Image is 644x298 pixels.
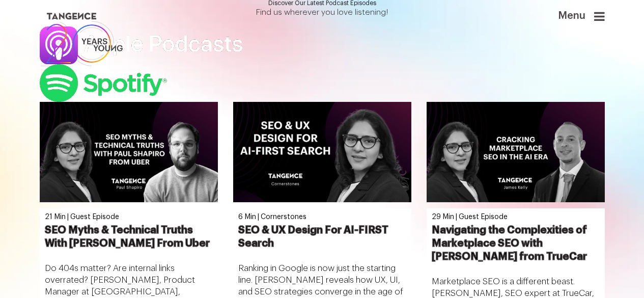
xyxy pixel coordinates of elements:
img: SEO-MYTHS-TECHNICAL-TRUTHS-WITH-PAUL-SHAPIRO-FROM-UBER.jpg [40,102,218,202]
span: Cornerstones [261,213,306,221]
a: SEO & UX Design For AI-FIRST Search [238,224,406,250]
span: 21 Min [45,213,66,221]
span: | [258,213,259,221]
span: | [67,213,69,221]
span: 6 Min [238,213,256,221]
a: Navigating the Complexities of Marketplace SEO with [PERSON_NAME] from TrueCar [432,224,600,263]
span: 29 Min [432,213,454,221]
span: Guest Episode [459,213,508,221]
img: logo SVG [40,10,124,69]
img: SEO-UX-DESIGN-FOR-AI-FIRST-SEARCH.jpg [233,102,411,202]
span: Guest Episode [70,213,119,221]
a: SEO Myths & Technical Truths With [PERSON_NAME] From Uber [45,224,213,250]
span: | [456,213,457,221]
img: podcast3.png [40,64,167,102]
img: CRACKING-MARKETPLACE-SEO-IN-THE-AI-ERA-1.jpg [427,102,605,202]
